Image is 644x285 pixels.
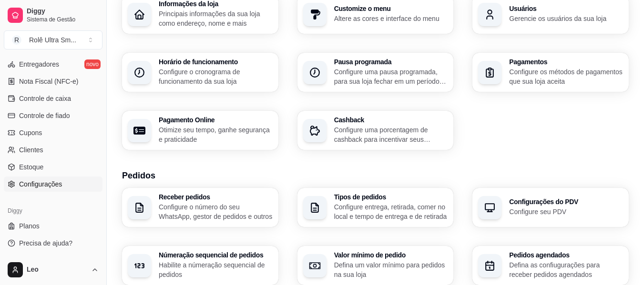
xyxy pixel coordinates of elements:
[19,111,70,120] span: Controle de fiado
[4,203,102,218] div: Diggy
[509,14,623,23] p: Gerencie os usuários da sua loja
[334,252,448,258] h3: Valor mínimo de pedido
[159,9,273,28] p: Principais informações da sua loja como endereço, nome e mais
[19,179,62,189] span: Configurações
[19,145,43,155] span: Clientes
[27,7,99,16] span: Diggy
[159,67,273,86] p: Configure o cronograma de funcionamento da sua loja
[334,194,448,200] h3: Tipos de pedidos
[334,5,448,12] h3: Customize o menu
[334,117,448,123] h3: Cashback
[122,246,278,285] button: Númeração sequencial de pedidosHabilite a númeração sequencial de pedidos
[334,14,448,23] p: Altere as cores e interface do menu
[334,125,448,144] p: Configure uma porcentagem de cashback para incentivar seus clientes a comprarem em sua loja
[509,252,623,258] h3: Pedidos agendados
[12,35,21,45] span: R
[334,59,448,65] h3: Pausa programada
[19,238,72,248] span: Precisa de ajuda?
[4,177,102,192] a: Configurações
[472,246,629,285] button: Pedidos agendadosDefina as confiugurações para receber pedidos agendados
[4,236,102,251] a: Precisa de ajuda?
[334,67,448,86] p: Configure uma pausa programada, para sua loja fechar em um período específico
[27,265,87,274] span: Leo
[19,162,43,172] span: Estoque
[4,4,102,27] a: DiggySistema de Gestão
[297,53,454,92] button: Pausa programadaConfigure uma pausa programada, para sua loja fechar em um período específico
[159,125,273,144] p: Otimize seu tempo, ganhe segurança e praticidade
[4,57,102,72] a: Entregadoresnovo
[122,53,278,92] button: Horário de funcionamentoConfigure o cronograma de funcionamento da sua loja
[297,246,454,285] button: Valor mínimo de pedidoDefina um valor mínimo para pedidos na sua loja
[4,258,102,281] button: Leo
[4,159,102,175] a: Estoque
[159,252,273,258] h3: Númeração sequencial de pedidos
[472,53,629,92] button: PagamentosConfigure os métodos de pagamentos que sua loja aceita
[509,207,623,216] p: Configure seu PDV
[4,142,102,157] a: Clientes
[4,125,102,140] a: Cupons
[159,0,273,7] h3: Informações da loja
[334,202,448,221] p: Configure entrega, retirada, comer no local e tempo de entrega e de retirada
[334,260,448,279] p: Defina um valor mínimo para pedidos na sua loja
[27,16,99,23] span: Sistema de Gestão
[4,74,102,89] a: Nota Fiscal (NFC-e)
[509,67,623,86] p: Configure os métodos de pagamentos que sua loja aceita
[19,59,59,69] span: Entregadores
[159,59,273,65] h3: Horário de funcionamento
[122,111,278,150] button: Pagamento OnlineOtimize seu tempo, ganhe segurança e praticidade
[159,194,273,200] h3: Receber pedidos
[19,77,78,86] span: Nota Fiscal (NFC-e)
[297,188,454,227] button: Tipos de pedidosConfigure entrega, retirada, comer no local e tempo de entrega e de retirada
[19,221,40,231] span: Planos
[4,30,102,49] button: Select a team
[29,35,76,45] div: Rolê Ultra Sm ...
[509,59,623,65] h3: Pagamentos
[159,202,273,221] p: Configure o número do seu WhatsApp, gestor de pedidos e outros
[472,188,629,227] button: Configurações do PDVConfigure seu PDV
[509,260,623,279] p: Defina as confiugurações para receber pedidos agendados
[509,198,623,205] h3: Configurações do PDV
[19,94,71,103] span: Controle de caixa
[19,128,42,138] span: Cupons
[509,5,623,12] h3: Usuários
[159,117,273,123] h3: Pagamento Online
[4,218,102,234] a: Planos
[122,188,278,227] button: Receber pedidosConfigure o número do seu WhatsApp, gestor de pedidos e outros
[159,260,273,279] p: Habilite a númeração sequencial de pedidos
[297,111,454,150] button: CashbackConfigure uma porcentagem de cashback para incentivar seus clientes a comprarem em sua loja
[4,91,102,106] a: Controle de caixa
[4,108,102,123] a: Controle de fiado
[122,169,629,182] h3: Pedidos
